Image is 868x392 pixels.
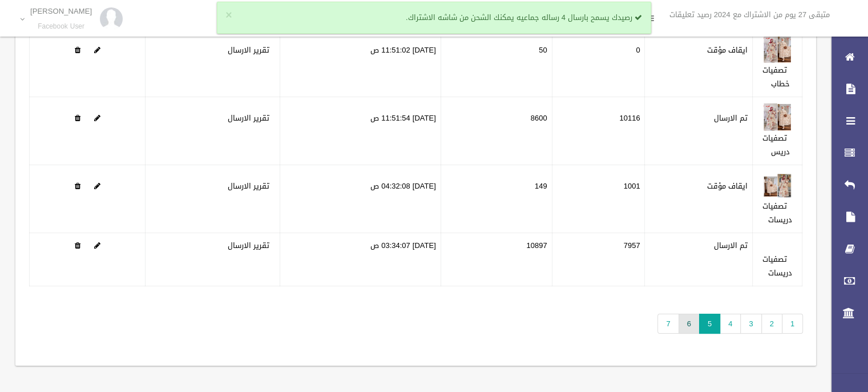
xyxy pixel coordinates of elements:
[441,97,552,165] td: 8600
[30,22,92,31] small: Facebook User
[707,179,748,193] label: ايقاف مؤقت
[552,29,645,97] td: 0
[763,103,792,131] img: 638903372662179388.jpg
[762,131,790,159] a: تصفيات دريس
[763,179,792,193] a: Edit
[707,43,748,57] label: ايقاف مؤقت
[441,29,552,97] td: 50
[228,179,269,193] a: تقرير الارسال
[763,35,792,63] img: 638903368003110909.jpg
[657,314,679,334] a: 7
[761,314,782,334] a: 2
[763,43,792,57] a: Edit
[699,314,720,334] span: 5
[763,171,792,199] img: 638906531565095236.jpg
[714,239,748,253] label: تم الارسال
[552,165,645,233] td: 1001
[552,97,645,165] td: 10116
[740,314,761,334] a: 3
[280,97,441,165] td: [DATE] 11:51:54 ص
[552,233,645,286] td: 7957
[217,2,651,34] div: رصيدك يسمح بارسال 4 رساله جماعيه يمكنك الشحن من شاشه الاشتراك.
[225,10,232,21] button: ×
[100,7,123,30] img: 84628273_176159830277856_972693363922829312_n.jpg
[228,43,269,57] a: تقرير الارسال
[280,165,441,233] td: [DATE] 04:32:08 ص
[30,7,92,15] p: [PERSON_NAME]
[280,29,441,97] td: [DATE] 11:51:02 ص
[441,165,552,233] td: 149
[441,233,552,286] td: 10897
[762,63,790,91] a: تصفيات خطاب
[679,314,700,334] a: 6
[94,43,100,57] a: Edit
[94,111,100,125] a: Edit
[720,314,741,334] a: 4
[762,252,793,280] a: تصفيات دريسات
[714,111,748,125] label: تم الارسال
[94,238,100,253] a: Edit
[228,238,269,253] a: تقرير الارسال
[782,314,803,334] a: 1
[280,233,441,286] td: [DATE] 03:34:07 ص
[228,111,269,125] a: تقرير الارسال
[94,179,100,193] a: Edit
[763,111,792,125] a: Edit
[762,199,793,227] a: تصفيات دريسات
